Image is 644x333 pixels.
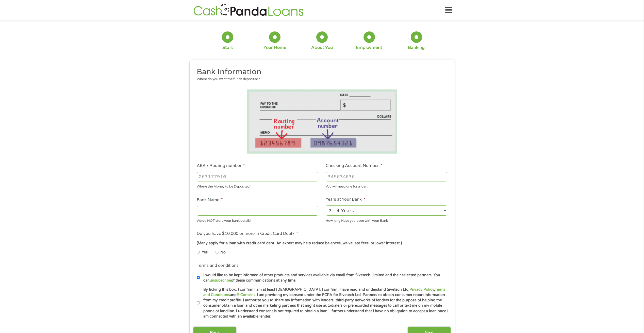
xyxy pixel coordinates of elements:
[210,278,231,283] a: unsubscribe
[326,163,382,169] label: Checking Account Number
[202,250,208,255] label: Yes
[197,197,223,203] label: Bank Name
[197,263,239,268] label: Terms and conditions
[197,163,245,169] label: ABA / Routing number
[247,89,397,154] img: Routing number location
[197,216,318,223] div: We do NOT store your bank details!
[326,216,447,223] div: How long Have you been with your Bank
[197,77,443,82] div: Where do you want the funds deposited?
[197,182,318,189] div: Where the Money to be Deposited
[326,172,447,181] input: 345634636
[203,287,445,297] a: Terms and Conditions
[356,45,382,50] div: Employment
[326,197,365,202] label: Years at Your Bank
[409,287,434,292] a: Privacy Policy
[326,182,447,189] div: You will need one for a loan.
[263,45,286,50] div: Your Home
[237,293,255,297] a: E-Consent
[200,272,449,283] label: I would like to be kept informed of other products and services available via email from Sivetech...
[200,287,449,319] label: By ticking this box, I confirm I am at least [DEMOGRAPHIC_DATA]. I confirm I have read and unders...
[197,172,318,181] input: 263177916
[197,240,447,246] div: (Many apply for a loan with credit card debt. An expert may help reduce balances, waive late fees...
[311,45,333,50] div: About You
[192,3,305,17] img: GetLoanNow Logo
[197,231,298,236] label: Do you have $10,000 or more in Credit Card Debt?
[220,250,226,255] label: No
[222,45,233,50] div: Start
[197,67,443,77] h2: Bank Information
[408,45,425,50] div: Banking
